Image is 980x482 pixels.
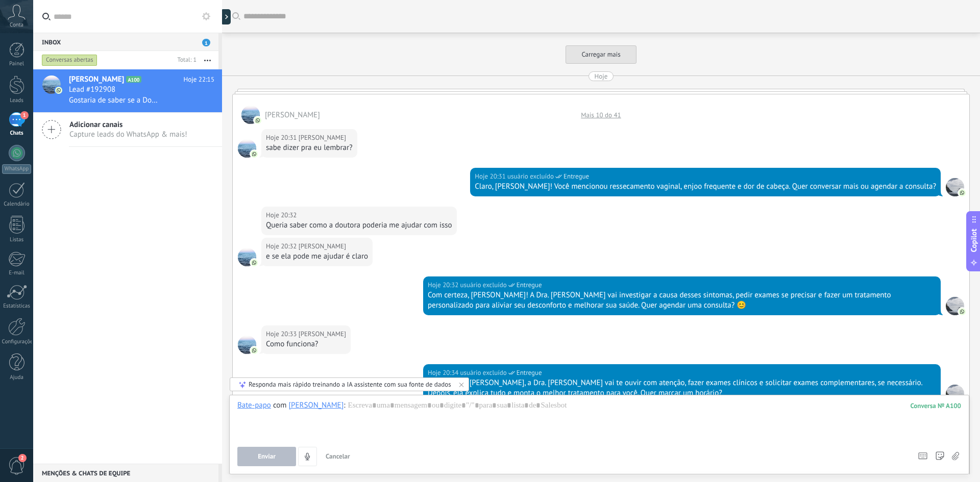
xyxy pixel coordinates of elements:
[238,336,256,354] span: Gabriel
[2,201,32,208] div: Calendário
[69,130,187,139] span: Capture leads do WhatsApp & mais!
[184,74,214,85] span: Hoje 22:15
[289,400,344,410] div: Gabriel
[959,308,966,315] img: com.amocrm.amocrmwa.svg
[266,143,353,153] div: sabe dizer pra eu lembrar?
[69,120,187,130] span: Adicionar canais
[428,378,936,398] div: Na consulta, [PERSON_NAME], a Dra. [PERSON_NAME] vai te ouvir com atenção, fazer exames clínicos ...
[238,248,256,266] span: Gabriel
[563,171,589,182] span: Entregue
[475,182,936,192] div: Claro, [PERSON_NAME]! Você mencionou ressecamento vaginal, enjoo frequente e dor de cabeça. Quer ...
[2,61,32,67] div: Painel
[475,171,507,182] div: Hoje 20:31
[2,164,31,174] div: WhatsApp
[595,71,608,81] div: Hoje
[251,150,258,158] img: com.amocrm.amocrmwa.svg
[197,51,218,69] button: Mais
[126,76,141,83] span: A100
[2,97,32,104] div: Leads
[20,111,29,119] span: 1
[2,237,32,243] div: Listas
[237,447,296,466] button: Enviar
[266,210,299,220] div: Hoje 20:32
[251,347,258,354] img: com.amocrm.amocrmwa.svg
[266,329,299,339] div: Hoje 20:33
[266,133,299,143] div: Hoje 20:31
[266,251,368,262] div: e se ela pode me ajudar é claro
[517,368,542,378] span: Entregue
[959,189,966,196] img: com.amocrm.amocrmwa.svg
[322,447,354,466] button: Cancelar
[911,401,961,410] div: 100
[428,368,460,378] div: Hoje 20:34
[2,374,32,381] div: Ajuda
[299,329,346,339] span: Gabriel
[55,87,62,94] img: icon
[576,111,626,119] div: Mais 10 do 41
[266,241,299,251] div: Hoje 20:32
[2,130,32,137] div: Chats
[581,50,620,59] span: Carregar mais
[2,303,32,310] div: Estatísticas
[326,452,350,461] span: Cancelar
[517,280,542,290] span: Entregue
[2,339,32,345] div: Configurações
[33,33,218,51] div: Inbox
[266,220,452,231] div: Queria saber como a doutora poderia me ajudar com isso
[202,39,210,46] span: 1
[460,280,507,290] span: usuário excluído
[174,55,197,65] div: Total: 1
[2,270,32,276] div: E-mail
[69,85,115,95] span: Lead #192908
[344,400,345,411] span: :
[428,290,936,311] div: Com certeza, [PERSON_NAME]! A Dra. [PERSON_NAME] vai investigar a causa desses sintomas, pedir ex...
[969,229,979,252] span: Copilot
[249,380,451,389] div: Responda mais rápido treinando a IA assistente com sua fonte de dados
[507,171,554,182] span: usuário excluído
[10,22,23,29] span: Conta
[241,106,260,124] span: Gabriel
[299,133,346,143] span: Gabriel
[33,464,218,482] div: Menções & Chats de equipe
[273,400,287,411] span: com
[251,259,258,266] img: com.amocrm.amocrmwa.svg
[42,54,97,66] div: Conversas abertas
[69,74,124,85] span: [PERSON_NAME]
[18,454,27,462] span: 2
[265,110,320,120] span: Gabriel
[33,69,222,112] a: avataricon[PERSON_NAME]A100Hoje 22:15Lead #192908Gostaria de saber se a Doutora atende questões r...
[258,453,276,460] span: Enviar
[460,368,507,378] span: usuário excluído
[254,117,261,124] img: com.amocrm.amocrmwa.svg
[299,241,346,251] span: Gabriel
[220,9,231,24] div: Mostrar
[428,280,460,290] div: Hoje 20:32
[266,339,346,349] div: Como funciona?
[69,95,158,105] span: Gostaria de saber se a Doutora atende questões relacionadas a menopousa
[238,139,256,158] span: Gabriel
